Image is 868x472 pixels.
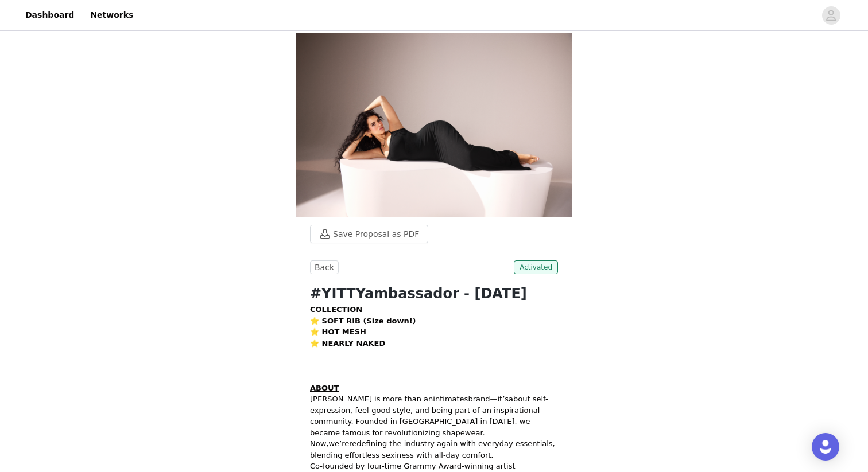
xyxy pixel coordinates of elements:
span: [PERSON_NAME] is more than an [310,395,433,403]
strong: ⭐️ SOFT RIB (Size down!) [310,317,416,325]
span: intimates [433,395,468,403]
span: Activated [514,260,558,274]
div: avatar [826,6,836,25]
span: re [342,439,349,448]
span: we [328,439,339,448]
button: Back [310,260,339,274]
strong: ⭐️ HOT MESH [310,327,366,336]
span: about self-expression, feel-good style, and being part of an inspirational community. Founded in ... [310,395,548,448]
strong: ABOUT [310,384,339,392]
strong: ⭐️ NEARLY NAKED [310,339,385,348]
img: campaign image [296,33,572,217]
strong: COLLECTION [310,305,362,314]
button: Save Proposal as PDF [310,225,428,243]
span: redefining the industry again with everyday essentials, blending effortless sexiness with all-day... [310,439,555,459]
span: it’s [497,395,509,403]
span: brand— [468,395,497,403]
div: Open Intercom Messenger [812,433,839,461]
a: Networks [83,2,140,28]
h1: #YITTYambassador - [DATE] [310,283,558,304]
span: ’ [339,439,342,448]
a: Dashboard [18,2,81,28]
